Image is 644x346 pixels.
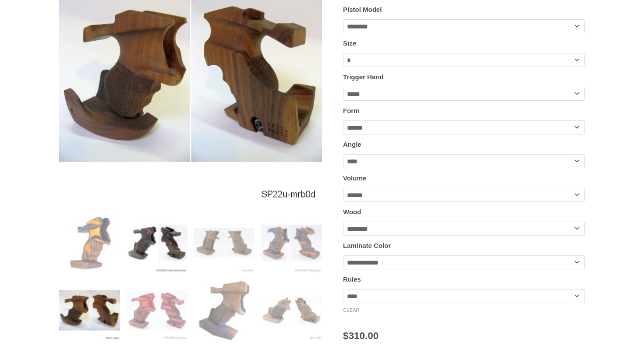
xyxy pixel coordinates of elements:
[343,107,360,114] label: Form
[59,212,120,273] img: Rink Grip for Sport Pistol
[343,39,356,47] label: Size
[343,6,382,13] label: Pistol Model
[343,208,361,215] label: Wood
[343,330,379,341] bdi: 310.00
[194,280,255,341] img: Rink Grip for Sport Pistol - Image 7
[343,174,366,182] label: Volume
[194,212,255,273] img: Rink Grip for Sport Pistol - Image 3
[343,330,349,341] span: $
[261,280,322,341] img: Rink Sport Pistol Grip
[343,275,361,283] label: Rules
[343,307,360,313] a: Clear options
[59,280,120,341] img: Rink Grip for Sport Pistol - Image 5
[343,242,391,249] label: Laminate Color
[261,212,322,273] img: Rink Grip for Sport Pistol - Image 4
[343,141,361,148] label: Angle
[127,212,188,273] img: Rink Grip for Sport Pistol - Image 2
[127,280,188,341] img: Rink Grip for Sport Pistol - Image 6
[343,73,384,81] label: Trigger Hand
